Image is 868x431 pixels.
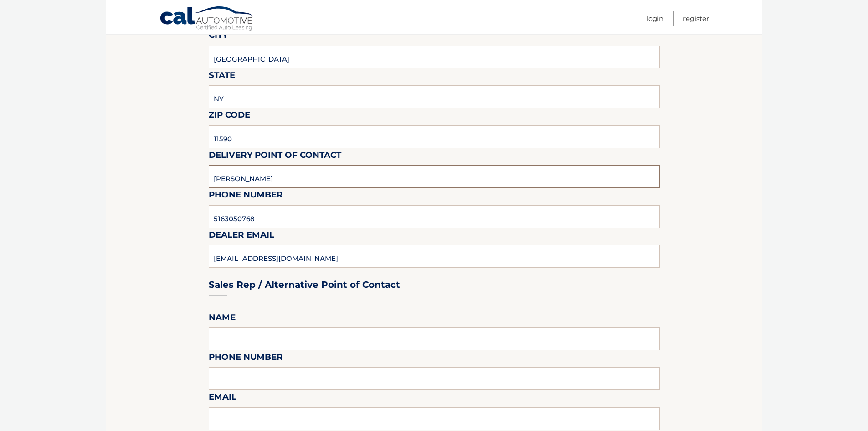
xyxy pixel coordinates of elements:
label: State [209,68,235,85]
label: Zip Code [209,108,250,125]
label: Delivery Point of Contact [209,148,341,165]
label: Phone Number [209,350,283,367]
a: Cal Automotive [159,6,255,32]
label: City [209,28,228,45]
label: Name [209,311,236,327]
a: Register [683,11,709,26]
label: Dealer Email [209,228,274,245]
label: Email [209,390,236,407]
label: Phone Number [209,188,283,205]
h3: Sales Rep / Alternative Point of Contact [209,279,400,291]
a: Login [647,11,663,26]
